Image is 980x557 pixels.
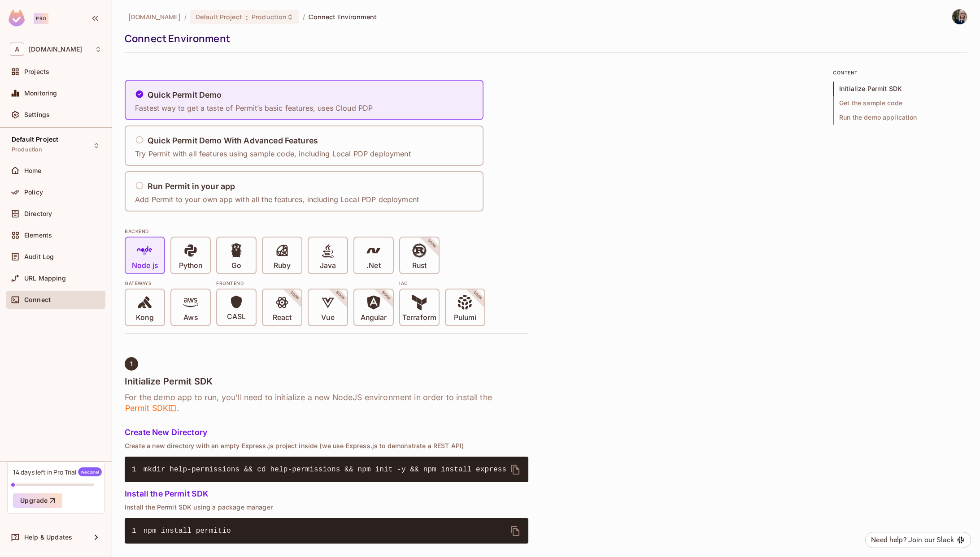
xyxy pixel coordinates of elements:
p: React [273,313,292,322]
span: Directory [24,210,52,217]
span: SOON [414,226,449,261]
span: Initialize Permit SDK [833,82,967,96]
span: the active workspace [128,13,181,21]
p: Python [179,261,202,270]
p: Create a new directory with an empty Express.js project inside (we use Express.js to demonstrate ... [125,442,528,449]
button: delete [505,459,526,480]
div: BACKEND [125,228,528,235]
span: Elements [24,232,52,239]
button: delete [505,520,526,542]
span: SOON [277,278,312,313]
button: Upgrade [13,493,62,508]
p: content [833,69,967,76]
h5: Run Permit in your app [148,182,235,191]
span: 1 [132,526,144,536]
span: Connect Environment [309,13,377,21]
p: .Net [366,261,380,270]
p: Go [231,261,241,270]
p: Terraform [402,313,436,322]
p: CASL [227,312,246,321]
span: Connect [24,296,51,303]
span: Production [252,13,287,21]
p: Rust [412,261,427,270]
span: Permit SDK [125,403,177,414]
li: / [303,13,305,21]
div: Frontend [216,280,394,287]
span: Welcome! [78,467,102,476]
p: Kong [136,313,153,322]
img: Mylise Johnson [952,9,967,24]
span: Settings [24,111,50,118]
span: Help & Updates [24,534,72,541]
p: Java [320,261,336,270]
p: Vue [321,313,334,322]
span: 1 [130,360,133,367]
span: Get the sample code [833,96,967,110]
span: URL Mapping [24,275,66,282]
span: Default Project [196,13,242,21]
span: Workspace: alaskanhomes.net [29,46,82,53]
span: Policy [24,189,43,196]
p: Node js [132,261,158,270]
span: Projects [24,68,49,75]
h4: Initialize Permit SDK [125,376,528,387]
li: / [184,13,187,21]
p: Try Permit with all features using sample code, including Local PDP deployment [135,149,411,159]
p: Aws [183,313,197,322]
span: SOON [369,278,404,313]
span: Monitoring [24,90,57,97]
h5: Quick Permit Demo [148,91,222,99]
span: Production [12,146,43,153]
div: 14 days left in Pro Trial [13,467,102,476]
span: mkdir help-permissions && cd help-permissions && npm init -y && npm install express [144,466,506,474]
h5: Install the Permit SDK [125,489,528,498]
p: Ruby [274,261,291,270]
span: 1 [132,464,144,475]
h6: For the demo app to run, you’ll need to initialize a new NodeJS environment in order to install t... [125,392,528,414]
span: npm install permitio [144,527,231,535]
span: Default Project [12,136,58,143]
span: : [245,13,248,21]
p: Angular [361,313,387,322]
div: Need help? Join our Slack [871,535,954,545]
span: SOON [460,278,495,313]
span: SOON [323,278,358,313]
p: Pulumi [454,313,476,322]
p: Install the Permit SDK using a package manager [125,504,528,511]
span: Home [24,167,42,174]
div: Connect Environment [125,32,963,45]
span: Audit Log [24,253,54,260]
div: IAC [399,280,485,287]
div: Gateways [125,280,211,287]
p: Fastest way to get a taste of Permit’s basic features, uses Cloud PDP [135,103,373,113]
p: Add Permit to your own app with all the features, including Local PDP deployment [135,194,419,204]
img: SReyMgAAAABJRU5ErkJggg== [9,10,25,26]
h5: Create New Directory [125,428,528,437]
h5: Quick Permit Demo With Advanced Features [148,136,318,145]
div: Pro [34,13,48,24]
span: Run the demo application [833,110,967,125]
span: A [10,43,24,56]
